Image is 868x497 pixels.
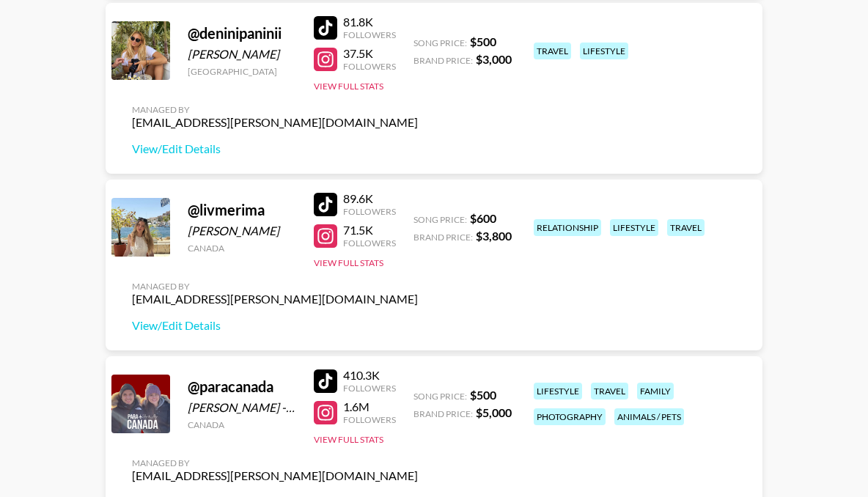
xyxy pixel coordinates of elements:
[470,211,496,225] strong: $ 600
[314,434,383,445] button: View Full Stats
[413,391,467,402] span: Song Price:
[343,368,396,383] div: 410.3K
[343,46,396,61] div: 37.5K
[188,400,296,415] div: [PERSON_NAME] - [PERSON_NAME]
[343,223,396,238] div: 71.5K
[534,408,606,425] div: photography
[132,281,418,292] div: Managed By
[343,206,396,217] div: Followers
[637,383,674,400] div: family
[188,243,296,254] div: Canada
[343,29,396,40] div: Followers
[470,34,496,48] strong: $ 500
[413,408,473,419] span: Brand Price:
[188,419,296,430] div: Canada
[343,15,396,29] div: 81.8K
[188,66,296,77] div: [GEOGRAPHIC_DATA]
[667,219,705,236] div: travel
[188,224,296,238] div: [PERSON_NAME]
[534,383,582,400] div: lifestyle
[413,232,473,243] span: Brand Price:
[413,214,467,225] span: Song Price:
[132,292,418,306] div: [EMAIL_ADDRESS][PERSON_NAME][DOMAIN_NAME]
[132,468,418,483] div: [EMAIL_ADDRESS][PERSON_NAME][DOMAIN_NAME]
[188,47,296,62] div: [PERSON_NAME]
[314,81,383,92] button: View Full Stats
[343,414,396,425] div: Followers
[476,52,512,66] strong: $ 3,000
[343,400,396,414] div: 1.6M
[534,219,601,236] div: relationship
[534,43,571,59] div: travel
[343,191,396,206] div: 89.6K
[132,115,418,130] div: [EMAIL_ADDRESS][PERSON_NAME][DOMAIN_NAME]
[470,388,496,402] strong: $ 500
[314,257,383,268] button: View Full Stats
[132,457,418,468] div: Managed By
[343,383,396,394] div: Followers
[580,43,628,59] div: lifestyle
[188,378,296,396] div: @ paracanada
[132,141,418,156] a: View/Edit Details
[188,24,296,43] div: @ deninipaninii
[132,318,418,333] a: View/Edit Details
[132,104,418,115] div: Managed By
[591,383,628,400] div: travel
[413,55,473,66] span: Brand Price:
[188,201,296,219] div: @ livmerima
[476,229,512,243] strong: $ 3,800
[614,408,684,425] div: animals / pets
[610,219,658,236] div: lifestyle
[413,37,467,48] span: Song Price:
[476,405,512,419] strong: $ 5,000
[343,61,396,72] div: Followers
[343,238,396,248] div: Followers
